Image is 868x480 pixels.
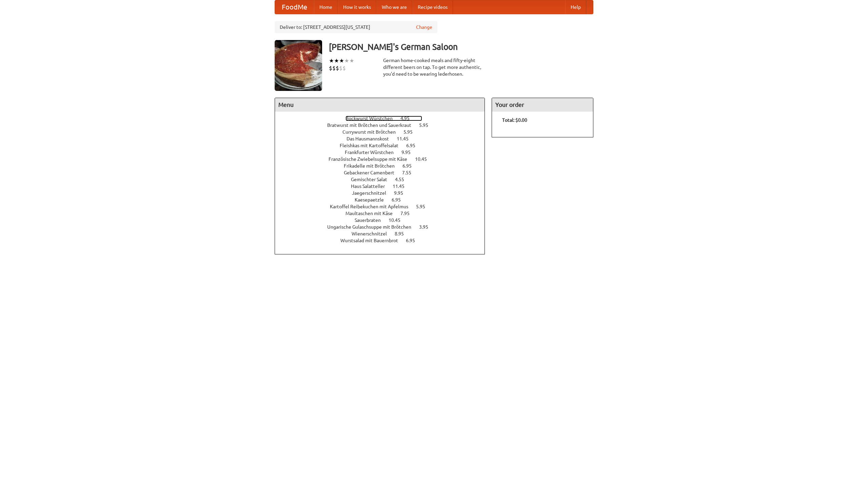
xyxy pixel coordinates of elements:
[340,143,428,148] a: Fleishkas mit Kartoffelsalat 6.95
[314,0,338,14] a: Home
[351,177,417,182] a: Gemischter Salat 4.55
[329,64,332,72] li: $
[346,116,399,121] span: Bockwurst Würstchen
[340,238,405,243] span: Wurstsalad mit Bauernbrot
[565,0,586,14] a: Help
[330,204,415,209] span: Kartoffel Reibekuchen mit Apfelmus
[351,184,392,189] span: Haus Salatteller
[419,122,435,128] span: 5.95
[397,136,415,141] span: 11.45
[400,116,416,121] span: 4.95
[402,170,418,175] span: 7.55
[355,197,413,203] a: Kaesepaetzle 6.95
[275,40,322,91] img: angular.jpg
[395,231,411,236] span: 8.95
[406,238,422,243] span: 6.95
[355,197,391,203] span: Kaesepaetzle
[400,211,416,216] span: 7.95
[340,143,405,148] span: Fleishkas mit Kartoffelsalat
[344,163,424,169] a: Frikadelle mit Brötchen 6.95
[376,0,412,14] a: Who we are
[355,217,388,223] span: Sauerbraten
[336,64,339,72] li: $
[329,40,593,54] h3: [PERSON_NAME]'s German Saloon
[327,122,441,128] a: Bratwurst mit Brötchen und Sauerkraut 5.95
[492,98,593,112] h4: Your order
[346,211,422,216] a: Maultaschen mit Käse 7.95
[332,64,336,72] li: $
[416,24,432,31] a: Change
[393,184,411,189] span: 11.45
[347,136,396,141] span: Das Hausmannskost
[412,0,453,14] a: Recipe videos
[340,238,428,243] a: Wurstsalad mit Bauernbrot 6.95
[329,57,334,64] li: ★
[351,177,394,182] span: Gemischter Salat
[344,170,401,175] span: Gebackener Camenbert
[275,98,485,112] h4: Menu
[383,57,485,77] div: German home-cooked meals and fifty-eight different beers on tap. To get more authentic, you'd nee...
[389,217,407,223] span: 10.45
[342,129,425,135] a: Currywurst mit Brötchen 5.95
[275,21,437,33] div: Deliver to: [STREET_ADDRESS][US_STATE]
[327,224,441,230] a: Ungarische Gulaschsuppe mit Brötchen 3.95
[334,57,339,64] li: ★
[346,211,399,216] span: Maultaschen mit Käse
[339,57,344,64] li: ★
[401,150,417,155] span: 9.95
[403,129,419,135] span: 5.95
[347,136,421,141] a: Das Hausmannskost 11.45
[329,156,439,162] a: Französische Zwiebelsuppe mit Käse 10.45
[351,184,417,189] a: Haus Salatteller 11.45
[346,116,422,121] a: Bockwurst Würstchen 4.95
[352,190,393,196] span: Jaegerschnitzel
[344,170,424,175] a: Gebackener Camenbert 7.55
[330,204,438,209] a: Kartoffel Reibekuchen mit Apfelmus 5.95
[349,57,354,64] li: ★
[394,190,410,196] span: 9.95
[344,163,401,169] span: Frikadelle mit Brötchen
[327,122,418,128] span: Bratwurst mit Brötchen und Sauerkraut
[329,156,414,162] span: Französische Zwiebelsuppe mit Käse
[392,197,408,203] span: 6.95
[342,64,346,72] li: $
[275,0,314,14] a: FoodMe
[416,204,432,209] span: 5.95
[352,231,394,236] span: Wienerschnitzel
[345,150,400,155] span: Frankfurter Würstchen
[419,224,435,230] span: 3.95
[395,177,411,182] span: 4.55
[355,217,413,223] a: Sauerbraten 10.45
[502,117,527,123] b: Total: $0.00
[415,156,434,162] span: 10.45
[339,64,342,72] li: $
[352,231,416,236] a: Wienerschnitzel 8.95
[406,143,422,148] span: 6.95
[342,129,402,135] span: Currywurst mit Brötchen
[345,150,423,155] a: Frankfurter Würstchen 9.95
[327,224,418,230] span: Ungarische Gulaschsuppe mit Brötchen
[338,0,376,14] a: How it works
[344,57,349,64] li: ★
[402,163,418,169] span: 6.95
[352,190,416,196] a: Jaegerschnitzel 9.95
